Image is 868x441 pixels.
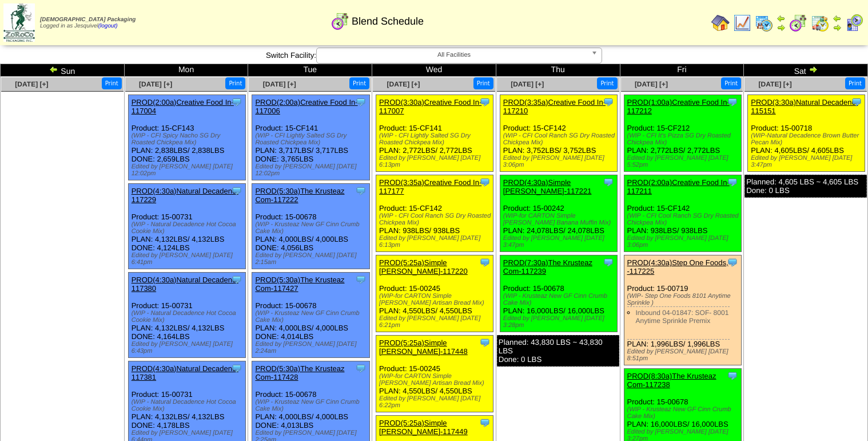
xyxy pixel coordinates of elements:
div: (WIP - CFI Lightly Salted SG Dry Roasted Chickpea Mix) [379,132,493,146]
div: Product: 15-00245 PLAN: 4,550LBS / 4,550LBS [376,336,493,412]
div: Product: 15-00718 PLAN: 4,605LBS / 4,605LBS [748,95,865,172]
img: Tooltip [231,363,242,374]
div: Product: 15-00678 PLAN: 4,000LBS / 4,000LBS DONE: 4,014LBS [252,273,369,358]
div: (WIP - Krusteaz New GF Cinn Crumb Cake Mix) [255,399,369,412]
img: Tooltip [727,176,738,188]
button: Print [349,77,369,89]
img: Tooltip [479,176,491,188]
a: PROD(5:30a)The Krusteaz Com-117427 [255,275,344,293]
td: Mon [124,64,248,77]
div: (WIP - CFI It's Pizza SG Dry Roasted Chickpea Mix) [627,132,741,146]
div: Product: 15-CF143 PLAN: 2,838LBS / 2,838LBS DONE: 2,659LBS [128,95,245,180]
div: (WIP-for CARTON Simple [PERSON_NAME] Artisan Bread Mix) [379,373,493,387]
img: calendarcustomer.gif [845,14,863,32]
span: [DATE] [+] [263,80,296,88]
a: [DATE] [+] [139,80,172,88]
div: Edited by [PERSON_NAME] [DATE] 6:13pm [379,235,493,249]
img: Tooltip [355,274,367,285]
button: Print [597,77,617,89]
a: PROD(5:30a)The Krusteaz Com-117428 [255,364,344,381]
div: (WIP - Krusteaz New GF Cinn Crumb Cake Mix) [255,221,369,235]
a: PROD(2:00a)Creative Food In-117004 [132,98,234,115]
div: Edited by [PERSON_NAME] [DATE] 3:47pm [503,235,617,249]
div: Edited by [PERSON_NAME] [DATE] 3:28pm [503,315,617,329]
div: Planned: 4,605 LBS ~ 4,605 LBS Done: 0 LBS [744,175,867,198]
img: Tooltip [727,257,738,268]
td: Tue [248,64,372,77]
a: PROD(4:30a)Simple [PERSON_NAME]-117221 [503,178,592,195]
button: Print [225,77,245,89]
td: Wed [372,64,496,77]
div: (WIP - Krusteaz New GF Cinn Crumb Cake Mix) [255,310,369,324]
img: arrowleft.gif [777,14,786,23]
div: (WIP - CFI Lightly Salted SG Dry Roasted Chickpea Mix) [255,132,369,146]
a: PROD(4:30a)Step One Foods, -117225 [627,258,728,275]
td: Thu [496,64,620,77]
a: [DATE] [+] [511,80,544,88]
a: PROD(4:30a)Natural Decadenc-117381 [132,364,238,381]
a: Inbound 04-01847: SOF- 8001 Anytime Sprinkle Premix [636,309,729,325]
div: (WIP - CFI Cool Ranch SG Dry Roasted Chickpea Mix) [627,212,741,226]
img: calendarblend.gif [789,14,807,32]
div: Product: 15-CF141 PLAN: 3,717LBS / 3,717LBS DONE: 3,765LBS [252,95,369,180]
img: Tooltip [727,370,738,381]
img: calendarprod.gif [755,14,773,32]
a: [DATE] [+] [387,80,420,88]
img: Tooltip [231,96,242,108]
img: Tooltip [603,96,614,108]
div: Product: 15-CF142 PLAN: 938LBS / 938LBS [624,175,741,252]
img: arrowleft.gif [49,65,58,74]
div: (WIP-for CARTON Simple [PERSON_NAME] Artisan Bread Mix) [379,293,493,306]
td: Fri [620,64,744,77]
div: Product: 15-CF212 PLAN: 2,772LBS / 2,772LBS [624,95,741,172]
div: (WIP-for CARTON Simple [PERSON_NAME] Banana Muffin Mix) [503,212,617,226]
div: Edited by [PERSON_NAME] [DATE] 8:51pm [627,348,741,362]
img: Tooltip [851,96,862,108]
a: PROD(3:30a)Creative Food In-117007 [379,98,481,115]
a: PROD(4:30a)Natural Decadenc-117229 [132,187,238,204]
button: Print [473,77,493,89]
div: (WIP - Natural Decadence Hot Cocoa Cookie Mix) [132,221,245,235]
div: Product: 15-00242 PLAN: 24,078LBS / 24,078LBS [500,175,617,252]
div: (WIP - Krusteaz New GF Cinn Crumb Cake Mix) [627,406,741,420]
div: Product: 15-00731 PLAN: 4,132LBS / 4,132LBS DONE: 4,164LBS [128,273,245,358]
a: [DATE] [+] [15,80,48,88]
img: arrowright.gif [809,65,818,74]
div: Product: 15-CF142 PLAN: 3,752LBS / 3,752LBS [500,95,617,172]
td: Sun [1,64,125,77]
img: Tooltip [479,257,491,268]
div: Product: 15-CF142 PLAN: 938LBS / 938LBS [376,175,493,252]
span: [DATE] [+] [759,80,792,88]
img: Tooltip [355,96,367,108]
div: Edited by [PERSON_NAME] [DATE] 6:21pm [379,315,493,329]
div: Planned: 43,830 LBS ~ 43,830 LBS Done: 0 LBS [497,335,619,367]
img: Tooltip [231,185,242,196]
img: Tooltip [231,274,242,285]
img: Tooltip [603,257,614,268]
span: Blend Schedule [352,15,424,27]
a: PROD(1:00a)Creative Food In-117212 [627,98,730,115]
div: (WIP - CFI Cool Ranch SG Dry Roasted Chickpea Mix) [379,212,493,226]
td: Sat [744,64,868,77]
img: line_graph.gif [733,14,751,32]
img: Tooltip [355,185,367,196]
div: Product: 15-00678 PLAN: 4,000LBS / 4,000LBS DONE: 4,056LBS [252,184,369,269]
div: (WIP-Natural Decadence Brown Butter Pecan Mix) [751,132,865,146]
button: Print [721,77,741,89]
div: Product: 15-00731 PLAN: 4,132LBS / 4,132LBS DONE: 4,124LBS [128,184,245,269]
div: Edited by [PERSON_NAME] [DATE] 12:02pm [255,163,369,177]
a: PROD(4:30a)Natural Decadenc-117380 [132,275,238,293]
button: Print [845,77,865,89]
span: All Facilities [321,48,587,62]
img: Tooltip [479,96,491,108]
img: Tooltip [479,337,491,348]
span: [DEMOGRAPHIC_DATA] Packaging [40,17,136,23]
img: arrowleft.gif [833,14,842,23]
a: PROD(5:25a)Simple [PERSON_NAME]-117220 [379,258,468,275]
div: Edited by [PERSON_NAME] [DATE] 3:06pm [503,155,617,168]
div: (WIP - Natural Decadence Hot Cocoa Cookie Mix) [132,310,245,324]
a: [DATE] [+] [635,80,668,88]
